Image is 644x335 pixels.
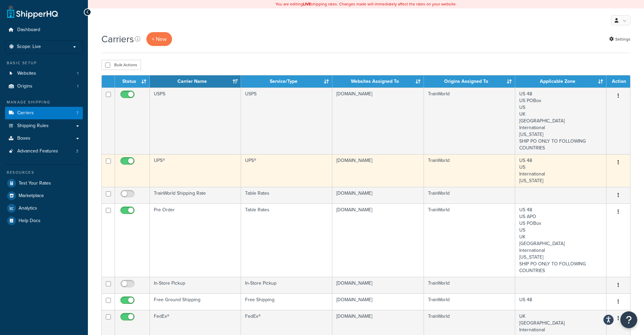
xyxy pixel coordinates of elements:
span: 3 [76,148,78,154]
span: Scope: Live [17,44,41,50]
td: TrainWorld [424,187,515,204]
th: Websites Assigned To: activate to sort column ascending [332,75,424,88]
span: Advanced Features [17,148,58,154]
td: US 48 US APO US POBox US UK [GEOGRAPHIC_DATA] International [US_STATE] SHIP PO ONLY TO FOLLOWING ... [515,204,606,277]
td: [DOMAIN_NAME] [332,204,424,277]
td: TrainWorld [424,277,515,293]
td: US 48 US International [US_STATE] [515,154,606,187]
a: Websites 1 [5,67,83,80]
th: Origins Assigned To: activate to sort column ascending [424,75,515,88]
span: Shipping Rules [17,123,49,129]
a: Boxes [5,132,83,145]
td: US 48 US POBox US UK [GEOGRAPHIC_DATA] International [US_STATE] SHIP PO ONLY TO FOLLOWING COUNTRIES [515,88,606,154]
td: USPS [150,88,241,154]
a: Analytics [5,202,83,214]
th: Status: activate to sort column ascending [115,75,150,88]
td: UPS® [241,154,332,187]
a: Settings [609,34,630,44]
td: Table Rates [241,187,332,204]
span: Help Docs [19,218,41,224]
span: Boxes [17,136,30,141]
a: Shipping Rules [5,120,83,132]
b: LIVE [303,1,311,7]
a: Advanced Features 3 [5,145,83,158]
td: [DOMAIN_NAME] [332,154,424,187]
a: Dashboard [5,24,83,36]
li: Advanced Features [5,145,83,158]
span: 7 [76,110,78,116]
li: Origins [5,80,83,93]
a: ShipperHQ Home [7,5,58,19]
li: Websites [5,67,83,80]
span: Origins [17,83,32,89]
td: Table Rates [241,204,332,277]
td: Pre Order [150,204,241,277]
span: Websites [17,71,36,76]
td: In-Store Pickup [241,277,332,293]
a: Carriers 7 [5,107,83,119]
span: Test Your Rates [19,181,51,186]
td: TrainWorld [424,204,515,277]
td: [DOMAIN_NAME] [332,187,424,204]
h1: Carriers [101,32,134,46]
span: 1 [77,83,78,89]
th: Action [606,75,630,88]
td: US 48 [515,293,606,310]
button: + New [146,32,172,46]
th: Applicable Zone: activate to sort column ascending [515,75,606,88]
th: Carrier Name: activate to sort column ascending [150,75,241,88]
a: Marketplace [5,190,83,202]
a: Help Docs [5,215,83,227]
span: Carriers [17,110,34,116]
td: In-Store Pickup [150,277,241,293]
div: Resources [5,170,83,175]
td: Free Ground Shipping [150,293,241,310]
div: Basic Setup [5,60,83,66]
td: UPS® [150,154,241,187]
div: Manage Shipping [5,99,83,105]
td: TrainWorld [424,88,515,154]
a: Origins 1 [5,80,83,93]
td: [DOMAIN_NAME] [332,277,424,293]
th: Service/Type: activate to sort column ascending [241,75,332,88]
td: Free Shipping [241,293,332,310]
span: Dashboard [17,27,40,33]
a: Test Your Rates [5,177,83,189]
span: 1 [77,71,78,76]
td: TrainWorld Shipping Rate [150,187,241,204]
td: TrainWorld [424,293,515,310]
td: USPS [241,88,332,154]
td: TrainWorld [424,154,515,187]
button: Open Resource Center [620,311,637,328]
button: Bulk Actions [101,60,141,70]
span: Analytics [19,206,37,211]
td: [DOMAIN_NAME] [332,88,424,154]
td: [DOMAIN_NAME] [332,293,424,310]
li: Carriers [5,107,83,119]
span: Marketplace [19,193,44,199]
